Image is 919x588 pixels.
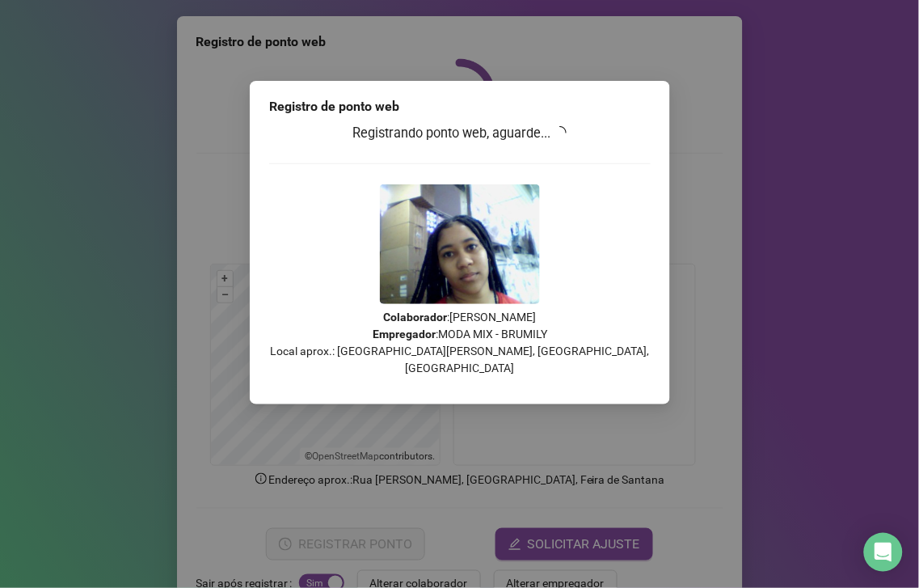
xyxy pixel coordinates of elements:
[383,311,447,324] strong: Colaborador
[269,97,651,116] div: Registro de ponto web
[373,328,436,341] strong: Empregador
[380,184,540,304] img: 9k=
[864,533,903,572] div: Open Intercom Messenger
[269,309,651,377] p: : [PERSON_NAME] : MODA MIX - BRUMILY Local aprox.: [GEOGRAPHIC_DATA][PERSON_NAME], [GEOGRAPHIC_DA...
[552,125,569,142] span: loading
[269,123,651,144] h3: Registrando ponto web, aguarde...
